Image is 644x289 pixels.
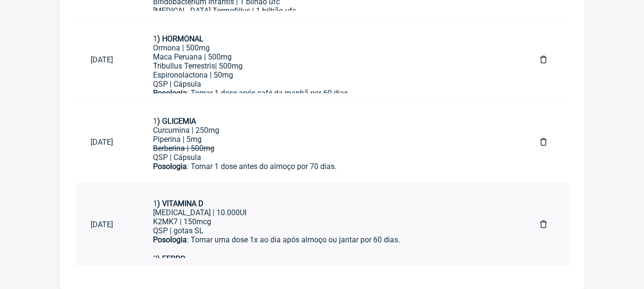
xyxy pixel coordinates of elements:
div: : Tomar 1 dose após café da manhã por 60 dias.ㅤ [153,89,510,99]
a: [DATE] [75,48,138,72]
strong: ) VITAMINA D [157,199,204,208]
a: 1) VITAMINA D[MEDICAL_DATA] | 10.000UIK2MK7 | 150mcgQSP | gotas SLPosologia: Tomar uma dose 1x ao... [138,191,525,258]
strong: Posologia [153,89,187,98]
div: 1 [153,34,510,43]
div: : Tomar 1 dose antes do almoço por 70 dias. 2 [153,162,510,189]
a: 1) HORMONALOrmona | 500mgMaca Peruana | 500mgTribullus Terrestris| 500mgEspironolactona | 50mgQSP... [138,27,525,93]
div: [MEDICAL_DATA] | 10.000UI [153,208,510,217]
div: Ormona | 500mg Maca Peruana | 500mg Tribullus Terrestris| 500mg Espironolactona | 50mg QSP | Cápsula [153,43,510,89]
strong: ) HORMONAL [157,34,204,43]
a: [DATE] [75,212,138,237]
strong: Posologia [153,162,187,171]
div: 1 [153,199,510,208]
strong: Posologia [153,235,187,244]
div: 2 [153,254,510,263]
div: K2MK7 | 150mcg [153,217,510,226]
div: QSP | Cápsula [153,153,510,162]
a: [DATE] [75,130,138,154]
del: Berberina | 500mg [153,144,215,153]
div: Piperina | 5mg [153,135,510,144]
strong: ) GLICEMIA [157,117,196,126]
div: [MEDICAL_DATA] Termofillus | 1 bilhão ufc [153,6,510,15]
div: 1 [153,117,510,126]
div: QSP | gotas SL [153,226,510,235]
div: : Tomar uma dose 1x ao dia após almoço ou jantar por 60 dias. ㅤ [153,235,510,245]
div: Curcumina | 250mg [153,126,510,135]
strong: ) FERRO [157,254,185,263]
a: 1) GLICEMIACurcumina | 250mgPiperina | 5mgBerberina | 500mgQSP | CápsulaPosologia: Tomar 1 dose a... [138,109,525,176]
